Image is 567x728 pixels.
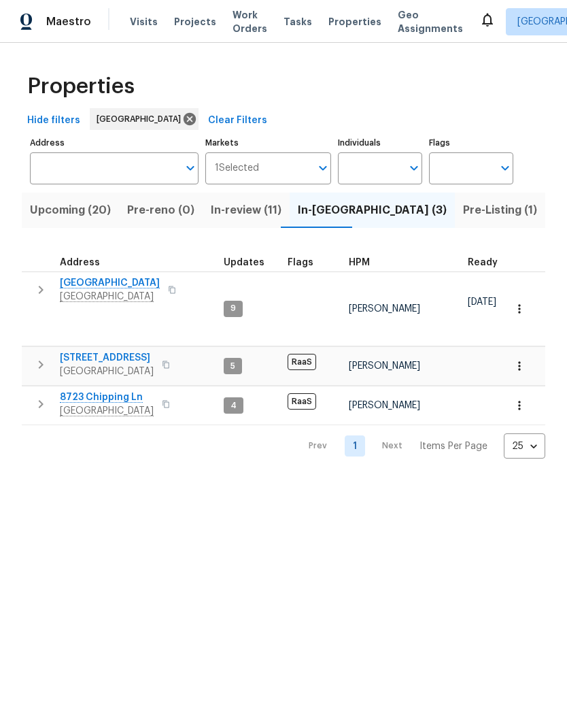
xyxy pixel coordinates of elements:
span: 9 [225,303,241,314]
span: Updates [224,258,264,267]
nav: Pagination Navigation [296,433,545,459]
p: Items Per Page [419,440,487,453]
span: Properties [328,15,381,29]
span: Projects [174,15,216,29]
span: Work Orders [233,8,267,35]
span: Tasks [283,17,312,27]
span: Ready [468,258,498,267]
div: 25 [504,429,545,464]
span: [PERSON_NAME] [349,304,420,314]
button: Open [496,159,515,178]
button: Open [313,159,332,178]
button: Hide filters [22,108,86,133]
span: Visits [130,15,158,29]
label: Individuals [338,139,422,147]
span: In-[GEOGRAPHIC_DATA] (3) [298,201,447,220]
span: Address [60,258,100,267]
span: Flags [288,258,313,267]
button: Open [405,159,424,178]
span: Maestro [46,15,91,29]
span: Pre-reno (0) [127,201,194,220]
span: Hide filters [27,112,80,129]
div: [GEOGRAPHIC_DATA] [90,108,199,130]
span: [GEOGRAPHIC_DATA] [60,365,154,378]
span: [STREET_ADDRESS] [60,351,154,365]
span: HPM [349,258,370,267]
span: In-review (11) [211,201,281,220]
label: Flags [429,139,513,147]
span: Properties [27,80,135,93]
span: [GEOGRAPHIC_DATA] [97,112,186,126]
span: [PERSON_NAME] [349,361,420,371]
span: Upcoming (20) [30,201,111,220]
span: Clear Filters [208,112,267,129]
label: Markets [205,139,332,147]
span: [PERSON_NAME] [349,401,420,410]
span: RaaS [288,393,316,410]
button: Open [181,159,200,178]
button: Clear Filters [203,108,273,133]
span: RaaS [288,354,316,370]
span: 5 [225,361,241,372]
a: Goto page 1 [345,435,365,457]
label: Address [30,139,199,147]
span: Geo Assignments [398,8,463,35]
span: 4 [225,400,242,412]
div: Earliest renovation start date (first business day after COE or Checkout) [468,258,510,267]
span: [DATE] [468,297,496,307]
span: Pre-Listing (1) [463,201,537,220]
span: 1 Selected [215,163,259,174]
